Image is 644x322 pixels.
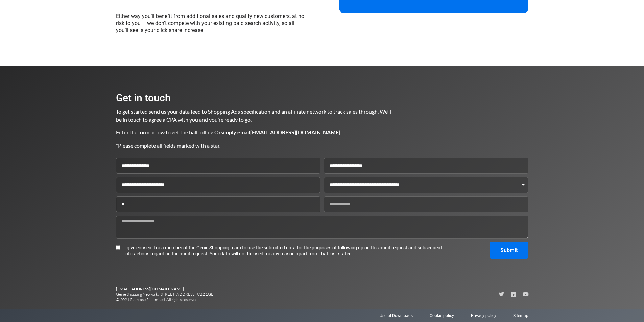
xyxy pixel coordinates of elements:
span: Either way you’ll benefit from additional sales and quality new customers, at no risk to you – we... [116,13,304,33]
span: Submit [500,248,518,253]
button: Submit [490,242,528,259]
span: Or [214,129,340,135]
span: To get started send us your data feed to Shopping Ads specification and an affiliate network to t... [116,108,392,123]
p: Genie Shopping Network, [STREET_ADDRESS]. CB2 1GE © 2021 Staircase 51 Limited. All rights reserved. [116,286,322,302]
b: simply email [EMAIL_ADDRESS][DOMAIN_NAME] [221,129,340,135]
span: I give consent for a member of the Genie Shopping team to use the submitted data for the purposes... [124,245,445,257]
a: Useful Downloads [380,313,413,319]
span: Fill in the form below to get the ball rolling. [116,129,214,135]
h2: Get in touch [116,93,392,103]
a: Sitemap [513,313,528,319]
b: [EMAIL_ADDRESS][DOMAIN_NAME] [116,286,184,291]
p: *Please complete all fields marked with a star. [116,142,392,150]
a: Cookie policy [430,313,454,319]
a: Privacy policy [471,313,496,319]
